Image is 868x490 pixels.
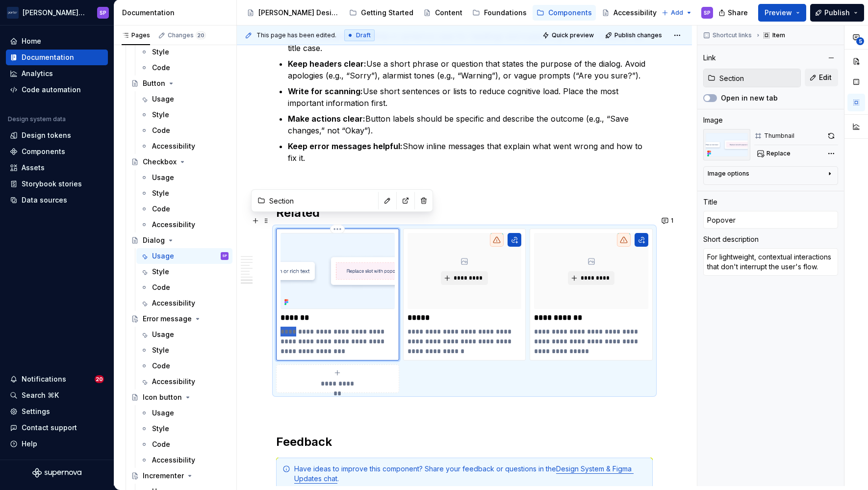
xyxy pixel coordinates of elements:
div: Style [152,47,169,57]
button: Publish changes [602,28,666,42]
div: Design tokens [22,130,71,140]
div: Button [143,78,165,88]
a: Code [136,123,232,138]
a: Style [136,342,232,358]
a: Analytics [6,66,108,81]
span: This page has been edited. [256,31,336,39]
a: Style [136,185,232,201]
button: Shortcut links [700,28,756,42]
button: Edit [805,69,838,86]
div: Usage [152,330,174,339]
a: Error message [127,311,232,327]
button: Add [659,6,695,20]
strong: Make actions clear: [288,114,365,124]
div: Image options [708,170,749,178]
div: Code [152,361,170,371]
button: Search ⌘K [6,387,108,403]
a: Accessibility [136,374,232,389]
div: Title [703,197,717,207]
div: Thumbnail [764,132,794,140]
img: f0306bc8-3074-41fb-b11c-7d2e8671d5eb.png [7,7,19,19]
a: Style [136,107,232,123]
span: Edit [819,73,832,82]
button: Image options [708,170,834,181]
span: 5 [856,37,864,45]
a: Accessibility [136,295,232,311]
div: Accessibility [152,455,195,465]
div: Analytics [22,69,53,78]
p: Use short sentences or lists to reduce cognitive load. Place the most important information first. [288,85,653,109]
a: Icon button [127,389,232,405]
button: Replace [754,147,795,160]
a: Code [136,358,232,374]
div: Home [22,36,41,46]
a: Components [6,144,108,159]
div: SP [704,9,711,17]
button: 1 [659,214,678,228]
div: Code [152,63,170,73]
div: Usage [152,408,174,418]
span: 20 [95,375,104,383]
div: Data sources [22,195,67,205]
strong: Write for scanning: [288,86,363,96]
button: Publish [810,4,864,22]
span: Publish changes [614,31,662,39]
a: Code automation [6,82,108,98]
a: Usage [136,170,232,185]
div: SP [222,251,227,261]
button: Preview [758,4,806,22]
div: Documentation [22,52,74,62]
div: Style [152,345,169,355]
div: Getting Started [361,8,413,18]
strong: Keep headers clear: [288,59,366,69]
span: Preview [765,8,792,18]
span: Quick preview [552,31,594,39]
input: Add title [703,211,838,229]
div: Page tree [243,3,657,23]
p: Button labels should be specific and describe the outcome (e.g., “Save changes,” not “Okay”). [288,113,653,136]
h2: Feedback [276,434,653,450]
a: Data sources [6,192,108,208]
a: Usage [136,91,232,107]
div: Style [152,424,169,434]
p: Show inline messages that explain what went wrong and how to fix it. [288,140,653,164]
div: Accessibility [152,220,195,230]
div: Error message [143,314,192,324]
div: Style [152,188,169,198]
span: Draft [356,31,371,39]
a: Style [136,264,232,280]
div: Notifications [22,374,66,384]
button: Quick preview [539,28,598,42]
img: 7e088c98-3aa6-4c46-b781-9d030086ef4f.png [281,233,395,309]
div: Accessibility [152,298,195,308]
div: Settings [22,407,50,416]
div: Design system data [8,115,66,123]
div: Assets [22,163,45,173]
p: Use a short phrase or question that states the purpose of the dialog. Avoid apologies (e.g., “Sor... [288,58,653,81]
span: 20 [196,31,206,39]
div: Components [548,8,592,18]
a: Home [6,33,108,49]
div: Code [152,126,170,135]
div: Icon button [143,392,182,402]
a: Accessibility [136,452,232,468]
a: Accessibility [136,217,232,232]
span: Shortcut links [713,31,752,39]
div: Documentation [122,8,232,18]
div: Usage [152,94,174,104]
a: Code [136,201,232,217]
div: Changes [168,31,206,39]
a: Accessibility [136,138,232,154]
div: Help [22,439,37,449]
div: Contact support [22,423,77,433]
a: Code [136,60,232,76]
label: Open in new tab [721,93,778,103]
a: Button [127,76,232,91]
div: Code [152,283,170,292]
strong: Keep error messages helpful: [288,141,403,151]
div: Image [703,115,723,125]
div: Content [435,8,462,18]
div: Style [152,110,169,120]
a: Incrementer [127,468,232,484]
button: Contact support [6,420,108,436]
